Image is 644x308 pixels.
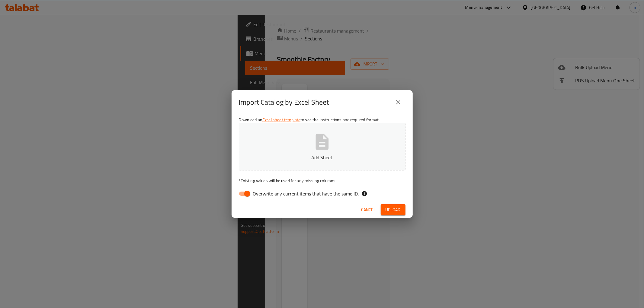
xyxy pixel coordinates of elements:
svg: If the overwrite option isn't selected, then the items that match an existing ID will be ignored ... [361,191,367,197]
p: Existing values will be used for any missing columns. [239,178,405,184]
button: Upload [381,204,405,215]
button: Cancel [359,204,378,215]
div: Download an to see the instructions and required format. [232,114,413,202]
button: Add Sheet [239,123,405,170]
span: Upload [386,206,401,214]
p: Add Sheet [248,154,396,161]
a: Excel sheet template [262,116,300,124]
h2: Import Catalog by Excel Sheet [239,97,329,107]
button: close [391,95,405,110]
span: Cancel [361,206,376,214]
span: Overwrite any current items that have the same ID. [253,190,359,197]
